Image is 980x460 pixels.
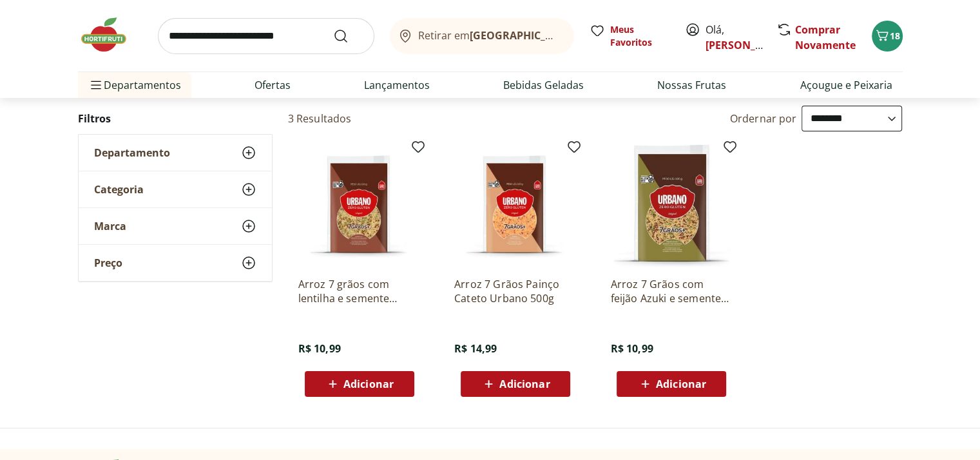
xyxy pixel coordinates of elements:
span: R$ 10,99 [610,341,653,356]
a: Meus Favoritos [590,23,669,49]
img: Arroz 7 grãos com lentilha e semente girassol Urbano 500g [298,144,421,267]
span: Adicionar [343,379,394,389]
a: Arroz 7 Grãos com feijão Azuki e semente abóbora Urbano 500g [610,277,733,305]
button: Submit Search [333,28,364,44]
button: Categoria [79,171,272,207]
a: [PERSON_NAME] [706,38,789,52]
button: Menu [88,70,104,101]
span: R$ 14,99 [454,341,497,356]
span: Marca [94,220,126,233]
h2: 3 Resultados [288,111,352,126]
span: Preço [94,256,122,269]
button: Adicionar [617,371,726,397]
b: [GEOGRAPHIC_DATA]/[GEOGRAPHIC_DATA] [470,28,687,43]
button: Carrinho [872,21,903,52]
button: Adicionar [305,371,414,397]
span: Departamento [94,146,170,159]
span: Adicionar [499,379,550,389]
span: Departamentos [88,70,181,101]
button: Preço [79,245,272,281]
img: Arroz 7 Grãos com feijão Azuki e semente abóbora Urbano 500g [610,144,733,267]
a: Bebidas Geladas [503,77,584,93]
img: Arroz 7 Grãos Painço Cateto Urbano 500g [454,144,577,267]
span: Categoria [94,183,144,196]
span: 18 [890,30,900,42]
img: Hortifruti [78,15,142,54]
span: Olá, [706,22,763,53]
span: Retirar em [418,30,561,41]
h2: Filtros [78,106,273,131]
a: Arroz 7 Grãos Painço Cateto Urbano 500g [454,277,577,305]
span: R$ 10,99 [298,341,341,356]
a: Ofertas [255,77,291,93]
button: Retirar em[GEOGRAPHIC_DATA]/[GEOGRAPHIC_DATA] [390,18,574,54]
button: Adicionar [461,371,570,397]
a: Comprar Novamente [795,23,856,52]
a: Arroz 7 grãos com lentilha e semente girassol Urbano 500g [298,277,421,305]
label: Ordernar por [730,111,797,126]
span: Adicionar [656,379,706,389]
a: Açougue e Peixaria [800,77,892,93]
a: Nossas Frutas [657,77,726,93]
button: Marca [79,208,272,244]
input: search [158,18,374,54]
a: Lançamentos [364,77,430,93]
button: Departamento [79,135,272,171]
span: Meus Favoritos [610,23,669,49]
